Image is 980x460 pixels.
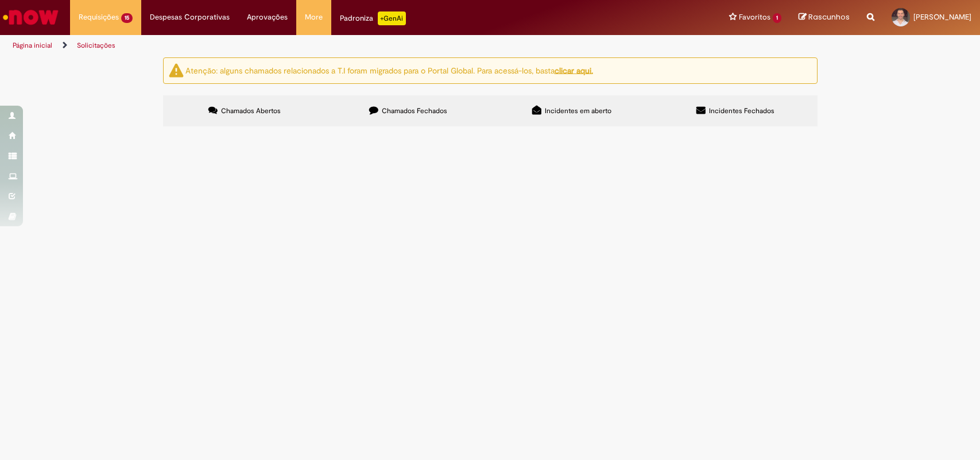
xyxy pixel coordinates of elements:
ul: Trilhas de página [9,35,645,56]
span: 1 [773,13,781,23]
span: Chamados Fechados [382,106,447,115]
span: Requisições [79,11,119,23]
a: Solicitações [77,41,115,50]
a: Página inicial [13,41,52,50]
div: Padroniza [340,11,406,25]
span: 15 [121,13,133,23]
span: Despesas Corporativas [150,11,230,23]
span: Chamados Abertos [221,106,281,115]
p: +GenAi [378,11,406,25]
span: Aprovações [247,11,288,23]
span: Favoritos [739,11,770,23]
span: Rascunhos [808,11,850,22]
a: Rascunhos [799,12,850,23]
span: Incidentes Fechados [709,106,774,115]
a: clicar aqui. [555,65,593,75]
ng-bind-html: Atenção: alguns chamados relacionados a T.I foram migrados para o Portal Global. Para acessá-los,... [185,65,593,75]
img: ServiceNow [1,6,60,29]
span: [PERSON_NAME] [913,12,971,22]
span: Incidentes em aberto [545,106,611,115]
span: More [305,11,323,23]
